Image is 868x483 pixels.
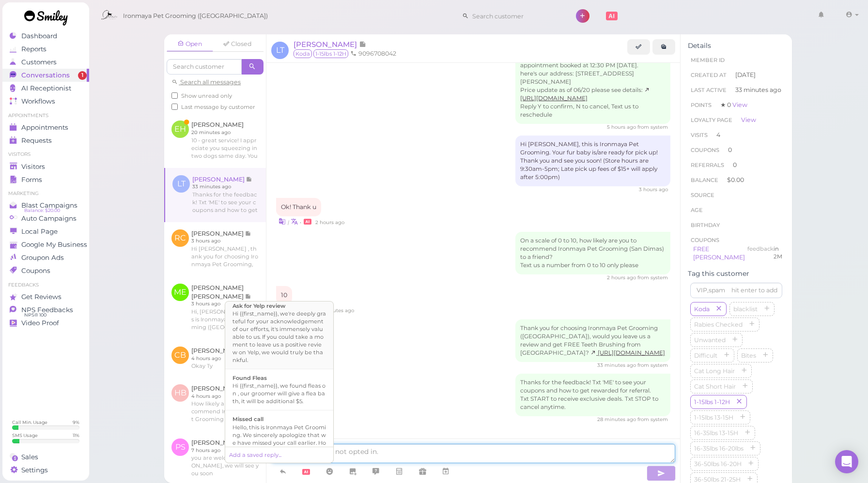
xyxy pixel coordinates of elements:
span: Source [691,192,714,198]
a: Search all messages [171,78,241,86]
span: Blast Campaigns [21,201,77,210]
a: Blast Campaigns Balance: $20.00 [2,199,89,212]
span: 09/10/2025 04:30pm [315,307,354,314]
span: NPS® 100 [24,311,46,319]
input: Last message by customer [171,104,178,110]
span: Dashboard [21,32,57,40]
div: On a scale of 0 to 10, how likely are you to recommend Ironmaya Pet Grooming (San Dimas) to a fri... [515,232,670,274]
span: Birthday [691,222,720,228]
span: Last Active [691,87,727,93]
div: • [276,216,670,226]
span: 09/10/2025 01:52pm [639,186,668,193]
span: 1 [78,71,87,80]
span: Ironmaya Pet Grooming ([GEOGRAPHIC_DATA]) [123,2,268,30]
a: Auto Campaigns [2,212,89,225]
span: Groupon Ads [21,254,64,262]
span: Created At [691,72,727,78]
a: Settings [2,464,89,477]
span: age [691,207,703,213]
span: Balance: $20.00 [24,207,60,214]
input: Show unread only [171,92,178,99]
span: Local Page [21,227,58,236]
a: FREE [PERSON_NAME] [693,245,745,261]
span: 09/10/2025 02:49pm [315,219,344,226]
div: Hi {{first_name}}, we're deeply grateful for your acknowledgement of our efforts, it's immensely ... [232,310,326,364]
div: SMS Usage [12,432,38,438]
span: Bites [739,352,758,359]
span: 16-35lbs 16-20lbs [692,445,745,452]
span: Last message by customer [181,104,255,110]
span: Visits [691,132,708,138]
li: Appointments [2,112,89,119]
span: NPS Feedbacks [21,306,73,314]
span: Koda [692,305,712,313]
a: Reports [2,43,89,56]
span: 36-50lbs 21-25H [692,476,743,483]
div: Hi {{first_name}}, we found fleas on , our groomer will give a flea bath, it will be additional $5. [232,382,326,405]
li: Visitors [2,151,89,158]
div: 10 [276,286,292,304]
span: Loyalty page [691,117,732,123]
span: from system [637,274,668,281]
a: Dashboard [2,30,89,43]
div: Expires at2025-11-09 11:59pm [774,245,782,262]
a: Video Proof [2,317,89,330]
div: Ok! Thank u [276,198,321,216]
span: Visitors [21,163,45,171]
li: 9096708042 [348,49,399,58]
a: Closed [214,37,261,51]
div: hit enter to add [731,286,777,295]
a: Requests [2,134,89,147]
a: NPS Feedbacks NPS® 100 [2,303,89,317]
a: Visitors [2,160,89,173]
span: Requests [21,136,52,145]
div: Thank you for choosing Ironmaya Pet Grooming ([GEOGRAPHIC_DATA]), would you leave us a review and... [515,319,670,362]
div: Hi [PERSON_NAME], this is Ironmaya Pet Grooming. Your fur baby is/are ready for pick up! Thank yo... [515,136,670,186]
span: 1-15lbs 1-12H [313,49,348,58]
span: 1-15lbs 13-15H [692,414,735,421]
span: blacklist [731,305,759,313]
span: Koda [294,49,312,58]
div: Details [688,42,785,50]
li: Marketing [2,190,89,197]
div: feedback [747,245,774,262]
div: Hello, this is Ironmaya Pet Grooming. We sincerely apologize that we have missed your call earlie... [232,423,326,454]
a: Appointments [2,121,89,134]
span: 09/10/2025 04:35pm [597,416,637,423]
span: Conversations [21,71,70,79]
span: Balance [691,177,720,183]
b: Ask for Yelp review [232,302,285,309]
div: 11 % [73,432,79,438]
span: 1-15lbs 1-12H [692,398,732,406]
a: Forms [2,173,89,186]
li: 0 [688,157,785,173]
a: [PERSON_NAME] [294,40,366,49]
span: Points [691,102,712,108]
span: Google My Business [21,241,87,249]
a: View [732,101,747,108]
li: Feedbacks [2,282,89,288]
li: 4 [688,127,785,143]
span: 09/10/2025 03:28pm [607,274,637,281]
div: 9 % [73,419,79,425]
span: from system [637,362,668,368]
span: [PERSON_NAME] [294,40,359,49]
a: Add a saved reply... [229,452,281,458]
span: ★ 0 [720,101,747,108]
span: Note [359,40,366,49]
span: Show unread only [181,92,232,99]
span: Settings [21,466,48,474]
a: Groupon Ads [2,251,89,264]
div: Tag this customer [688,270,785,278]
span: Referrals [691,162,724,168]
span: Customers [21,58,57,66]
div: Open Intercom Messenger [835,450,858,473]
span: Unwanted [692,336,728,344]
span: Difficult [692,352,719,359]
a: Open [167,37,213,52]
a: Coupons [2,264,89,277]
a: Google My Business [2,238,89,251]
a: [URL][DOMAIN_NAME] [590,349,665,356]
span: 16-35lbs 13-15H [692,429,740,437]
span: Coupons [21,267,50,275]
